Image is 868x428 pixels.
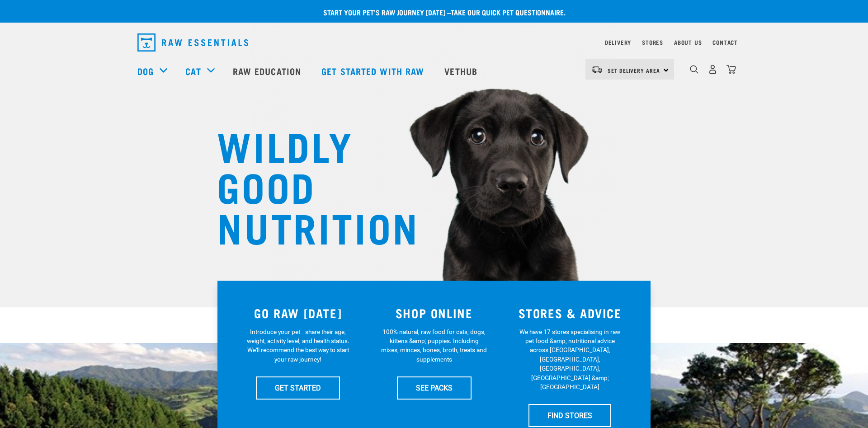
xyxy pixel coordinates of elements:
[130,30,738,55] nav: dropdown navigation
[528,404,611,427] a: FIND STORES
[674,41,702,44] a: About Us
[712,41,738,44] a: Contact
[256,376,340,399] a: GET STARTED
[605,41,631,44] a: Delivery
[137,64,154,78] a: Dog
[591,66,603,74] img: van-moving.png
[372,306,497,320] h3: SHOP ONLINE
[137,33,248,52] img: Raw Essentials Logo
[217,124,398,246] h1: WILDLY GOOD NUTRITION
[726,65,736,74] img: home-icon@2x.png
[608,69,660,72] span: Set Delivery Area
[435,53,489,89] a: Vethub
[690,65,698,74] img: home-icon-1@2x.png
[236,306,361,320] h3: GO RAW [DATE]
[312,53,435,89] a: Get started with Raw
[397,376,472,399] a: SEE PACKS
[708,65,717,74] img: user.png
[642,41,663,44] a: Stores
[185,64,201,78] a: Cat
[507,306,632,320] h3: STORES & ADVICE
[451,10,566,14] a: take our quick pet questionnaire.
[245,327,351,364] p: Introduce your pet—share their age, weight, activity level, and health status. We'll recommend th...
[381,327,487,364] p: 100% natural, raw food for cats, dogs, kittens &amp; puppies. Including mixes, minces, bones, bro...
[517,327,623,392] p: We have 17 stores specialising in raw pet food &amp; nutritional advice across [GEOGRAPHIC_DATA],...
[224,53,312,89] a: Raw Education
